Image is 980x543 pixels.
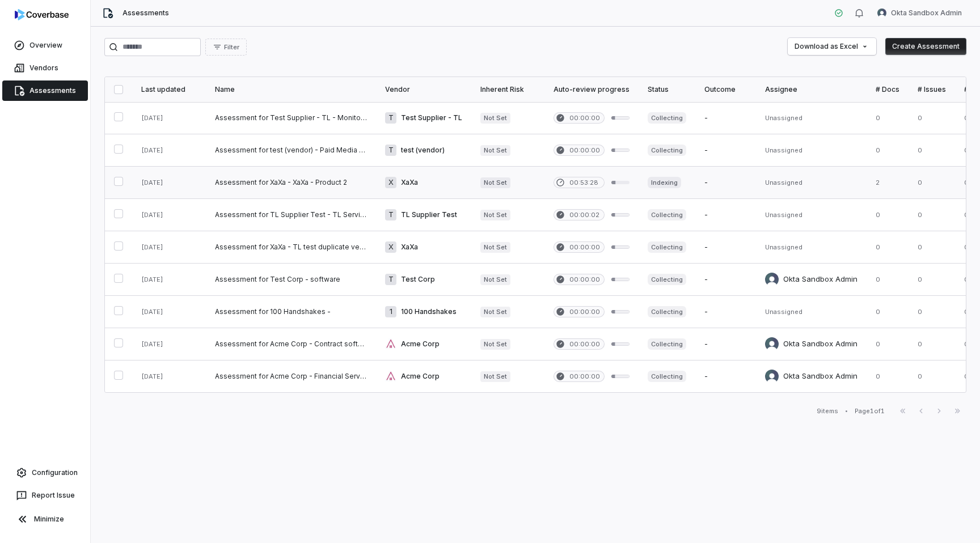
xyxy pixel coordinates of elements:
div: Auto-review progress [554,85,630,94]
button: Okta Sandbox Admin avatarOkta Sandbox Admin [871,5,969,22]
div: Inherent Risk [480,85,535,94]
div: Name [215,85,367,94]
td: - [695,264,756,296]
td: - [695,199,756,231]
img: Okta Sandbox Admin avatar [765,337,779,351]
button: Download as Excel [788,38,876,55]
a: Configuration [5,463,86,483]
img: Okta Sandbox Admin avatar [877,9,886,18]
button: Filter [205,39,247,56]
td: - [695,296,756,328]
div: Page 1 of 1 [855,407,885,415]
span: Okta Sandbox Admin [891,9,962,18]
div: # Issues [918,85,946,94]
div: 9 items [817,407,838,415]
td: - [695,328,756,360]
a: Vendors [2,58,88,78]
div: Assignee [765,85,857,94]
div: Last updated [141,85,197,94]
span: Assessments [122,9,169,18]
td: - [695,360,756,393]
td: - [695,231,756,264]
button: Create Assessment [885,38,966,55]
img: Okta Sandbox Admin avatar [765,273,779,286]
button: Report Issue [5,485,86,506]
span: Filter [224,43,239,52]
div: # Docs [876,85,899,94]
div: Status [648,85,686,94]
div: Outcome [704,85,747,94]
a: Assessments [2,80,88,101]
img: Okta Sandbox Admin avatar [765,370,779,383]
img: logo-D7KZi-bG.svg [15,9,69,20]
a: Overview [2,35,88,56]
td: - [695,167,756,199]
button: Minimize [5,508,86,531]
td: - [695,102,756,134]
div: • [845,407,848,415]
div: Vendor [385,85,462,94]
td: - [695,134,756,167]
